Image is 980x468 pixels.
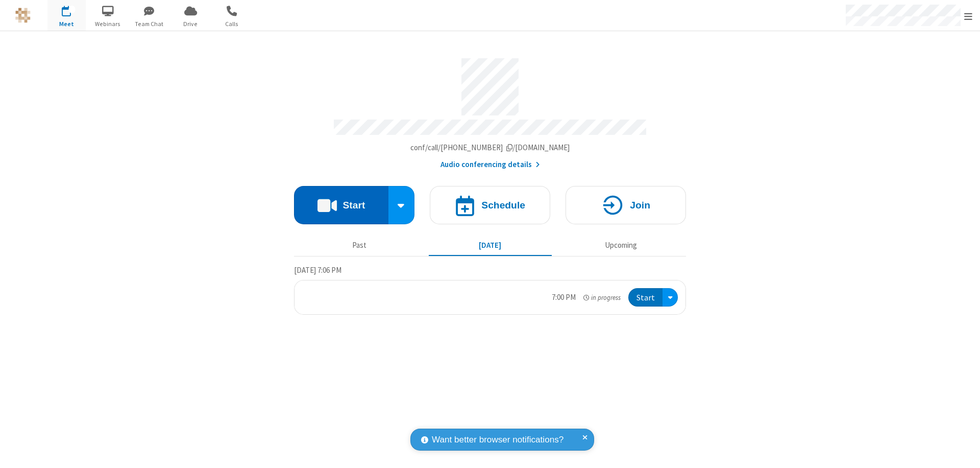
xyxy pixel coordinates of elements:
[583,293,621,302] em: in progress
[430,186,550,224] button: Schedule
[342,200,365,210] h4: Start
[410,143,570,152] span: Copy my meeting room link
[481,200,525,210] h4: Schedule
[69,6,76,13] div: 1
[663,288,678,307] div: Open menu
[566,186,686,224] button: Join
[628,288,663,307] button: Start
[89,19,127,29] span: Webinars
[171,19,210,29] span: Drive
[294,264,686,315] section: Today's Meetings
[294,51,686,171] section: Account details
[552,292,576,303] div: 7:00 PM
[15,8,31,23] img: QA Selenium DO NOT DELETE OR CHANGE
[440,159,540,171] button: Audio conferencing details
[213,19,251,29] span: Calls
[294,265,341,275] span: [DATE] 7:06 PM
[410,142,570,154] button: Copy my meeting room linkCopy my meeting room link
[630,200,650,210] h4: Join
[130,19,168,29] span: Team Chat
[432,433,563,447] span: Want better browser notifications?
[47,19,86,29] span: Meet
[559,236,682,255] button: Upcoming
[429,236,552,255] button: [DATE]
[294,186,388,224] button: Start
[298,236,421,255] button: Past
[388,186,415,224] div: Start conference options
